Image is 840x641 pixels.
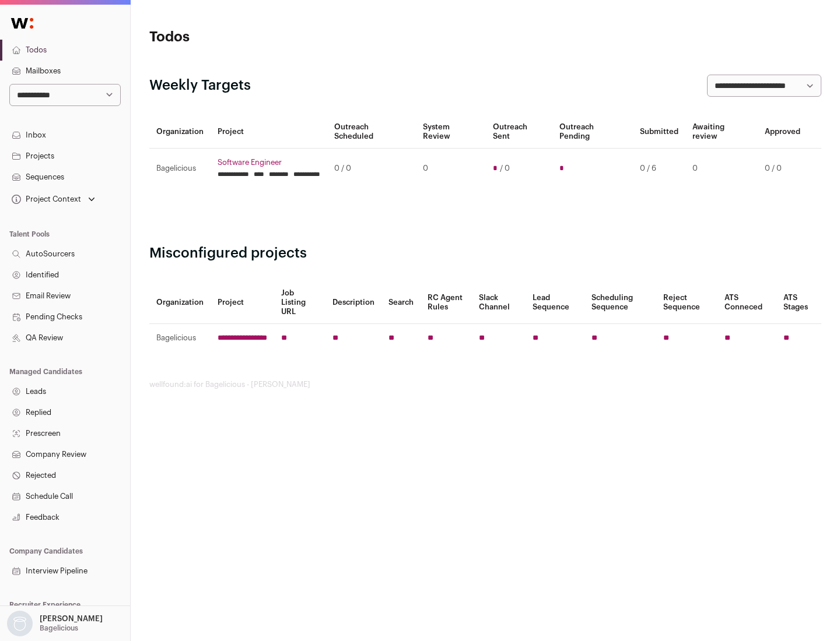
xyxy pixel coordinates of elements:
h2: Weekly Targets [149,76,251,95]
th: Awaiting review [685,115,758,149]
th: Project [211,115,327,149]
p: Bagelicious [40,624,78,633]
td: 0 [685,149,758,189]
th: Scheduling Sequence [584,281,656,324]
th: ATS Stages [776,281,821,324]
th: Description [325,281,381,324]
th: Lead Sequence [526,281,584,324]
img: nopic.png [7,611,33,636]
td: 0 / 0 [758,149,807,189]
th: Submitted [633,115,685,149]
td: 0 / 6 [633,149,685,189]
th: Search [381,281,421,324]
th: Slack Channel [472,281,526,324]
p: [PERSON_NAME] [40,614,103,624]
span: / 0 [500,164,510,173]
div: Project Context [9,195,81,204]
a: Software Engineer [218,158,320,167]
h1: Todos [149,28,373,47]
img: Wellfound [5,12,40,35]
th: RC Agent Rules [421,281,471,324]
th: System Review [416,115,485,149]
h2: Misconfigured projects [149,244,821,263]
th: Reject Sequence [656,281,718,324]
button: Open dropdown [9,191,97,207]
td: Bagelicious [149,149,211,189]
th: Outreach Sent [486,115,553,149]
td: 0 [416,149,485,189]
th: Outreach Pending [552,115,632,149]
th: Organization [149,281,211,324]
button: Open dropdown [5,611,105,636]
th: Job Listing URL [274,281,325,324]
th: ATS Conneced [717,281,776,324]
th: Outreach Scheduled [327,115,416,149]
th: Organization [149,115,211,149]
td: 0 / 0 [327,149,416,189]
th: Approved [758,115,807,149]
td: Bagelicious [149,324,211,353]
th: Project [211,281,274,324]
footer: wellfound:ai for Bagelicious - [PERSON_NAME] [149,380,821,389]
